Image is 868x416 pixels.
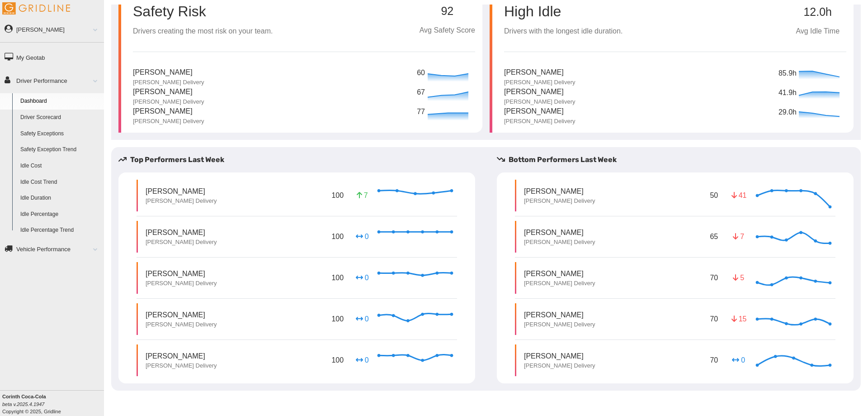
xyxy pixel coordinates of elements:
[16,93,104,110] a: Dashboard
[2,402,44,407] i: beta v.2025.4.1947
[2,394,46,399] b: Corinth Coca-Cola
[731,355,746,365] p: 0
[16,206,104,223] a: Idle Percentage
[497,154,861,165] h5: Bottom Performers Last Week
[708,188,720,202] p: 50
[133,106,204,117] p: [PERSON_NAME]
[504,4,623,19] p: High Idle
[504,117,575,125] p: [PERSON_NAME] Delivery
[789,26,846,37] p: Avg Idle Time
[731,273,746,283] p: 5
[16,190,104,206] a: Idle Duration
[504,26,623,37] p: Drivers with the longest idle duration.
[16,158,104,174] a: Idle Cost
[146,268,217,279] p: [PERSON_NAME]
[524,268,595,279] p: [PERSON_NAME]
[524,320,595,329] p: [PERSON_NAME] Delivery
[133,86,204,98] p: [PERSON_NAME]
[524,197,595,205] p: [PERSON_NAME] Delivery
[133,78,204,86] p: [PERSON_NAME] Delivery
[355,273,369,283] p: 0
[330,271,345,285] p: 100
[417,87,425,98] p: 67
[504,98,575,106] p: [PERSON_NAME] Delivery
[355,190,369,201] p: 7
[355,231,369,242] p: 0
[417,106,425,118] p: 77
[778,68,797,86] p: 85.9h
[504,78,575,86] p: [PERSON_NAME] Delivery
[708,271,720,285] p: 70
[133,117,204,125] p: [PERSON_NAME] Delivery
[355,355,369,365] p: 0
[504,67,575,78] p: [PERSON_NAME]
[2,393,104,415] div: Copyright © 2025, Gridline
[146,186,217,196] p: [PERSON_NAME]
[16,174,104,191] a: Idle Cost Trend
[118,154,482,165] h5: Top Performers Last Week
[330,312,345,326] p: 100
[330,188,345,202] p: 100
[778,87,797,105] p: 41.9h
[708,353,720,367] p: 70
[731,314,746,324] p: 15
[524,310,595,320] p: [PERSON_NAME]
[420,25,475,36] p: Avg Safety Score
[133,4,273,19] p: Safety Risk
[524,238,595,246] p: [PERSON_NAME] Delivery
[16,110,104,126] a: Driver Scorecard
[146,279,217,287] p: [PERSON_NAME] Delivery
[133,26,273,37] p: Drivers creating the most risk on your team.
[330,230,345,244] p: 100
[146,351,217,361] p: [PERSON_NAME]
[146,310,217,320] p: [PERSON_NAME]
[420,5,475,18] p: 92
[330,353,345,367] p: 100
[524,227,595,238] p: [PERSON_NAME]
[778,107,797,125] p: 29.0h
[355,314,369,324] p: 0
[2,2,70,14] img: Gridline
[524,186,595,196] p: [PERSON_NAME]
[731,190,746,201] p: 41
[708,230,720,244] p: 65
[133,67,204,78] p: [PERSON_NAME]
[524,362,595,370] p: [PERSON_NAME] Delivery
[524,279,595,287] p: [PERSON_NAME] Delivery
[16,126,104,142] a: Safety Exceptions
[504,106,575,117] p: [PERSON_NAME]
[146,238,217,246] p: [PERSON_NAME] Delivery
[146,227,217,238] p: [PERSON_NAME]
[708,312,720,326] p: 70
[417,67,425,79] p: 60
[16,222,104,239] a: Idle Percentage Trend
[146,320,217,329] p: [PERSON_NAME] Delivery
[504,86,575,98] p: [PERSON_NAME]
[789,6,846,19] p: 12.0h
[146,197,217,205] p: [PERSON_NAME] Delivery
[524,351,595,361] p: [PERSON_NAME]
[731,231,746,242] p: 7
[16,142,104,158] a: Safety Exception Trend
[133,98,204,106] p: [PERSON_NAME] Delivery
[146,362,217,370] p: [PERSON_NAME] Delivery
